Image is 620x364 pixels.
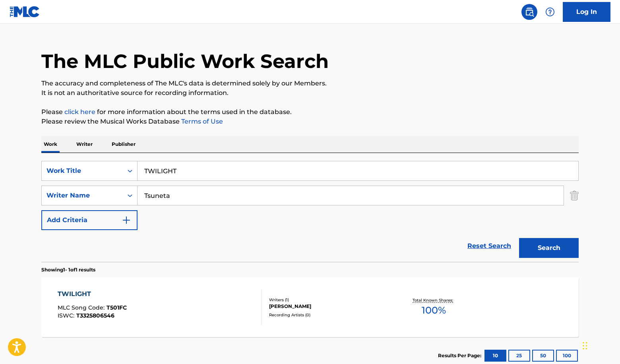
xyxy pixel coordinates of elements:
div: Help [542,4,558,20]
a: click here [64,108,95,116]
span: ISWC : [58,312,76,319]
button: Add Criteria [41,210,138,230]
a: TWILIGHTMLC Song Code:T501FCISWC:T3325806546Writers (1)[PERSON_NAME]Recording Artists (0)Total Kn... [41,277,579,337]
div: Work Title [46,166,118,176]
p: Publisher [109,136,138,153]
p: The accuracy and completeness of The MLC's data is determined solely by our Members. [41,79,579,88]
div: Writers ( 1 ) [269,297,389,303]
div: Writer Name [46,191,118,200]
span: MLC Song Code : [58,304,107,311]
div: TWILIGHT [58,289,127,299]
p: Please for more information about the terms used in the database. [41,107,579,117]
h1: The MLC Public Work Search [41,49,329,73]
img: MLC Logo [10,6,40,17]
a: Reset Search [463,237,515,255]
img: help [545,7,555,17]
p: It is not an authoritative source for recording information. [41,88,579,98]
p: Writer [74,136,95,153]
p: Please review the Musical Works Database [41,117,579,126]
p: Results Per Page: [438,352,483,359]
iframe: Chat Widget [580,326,620,364]
a: Terms of Use [180,118,223,125]
p: Total Known Shares: [413,297,455,303]
span: T501FC [107,304,127,311]
button: 50 [532,350,554,362]
p: Showing 1 - 1 of 1 results [41,266,95,273]
div: [PERSON_NAME] [269,303,389,310]
div: Recording Artists ( 0 ) [269,312,389,318]
p: Work [41,136,60,153]
span: T3325806546 [76,312,114,319]
img: Delete Criterion [570,186,579,205]
img: 9d2ae6d4665cec9f34b9.svg [122,215,131,225]
form: Search Form [41,161,579,262]
span: 100 % [422,303,446,318]
div: Drag [583,334,587,358]
button: 10 [484,350,506,362]
img: search [525,7,534,17]
a: Log In [563,2,610,22]
button: Search [519,238,579,258]
button: 25 [508,350,530,362]
a: Public Search [521,4,537,20]
button: 100 [556,350,578,362]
